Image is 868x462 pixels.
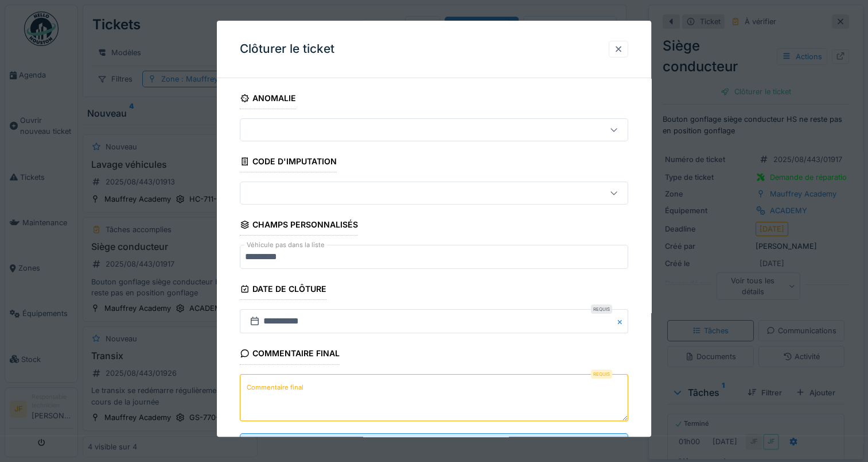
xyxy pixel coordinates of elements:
[244,380,306,395] label: Commentaire final
[591,369,612,379] div: Requis
[240,216,358,236] div: Champs personnalisés
[616,310,628,334] button: Close
[240,90,296,109] div: Anomalie
[240,153,337,172] div: Code d'imputation
[244,241,327,251] label: Véhicule pas dans la liste
[240,281,326,301] div: Date de clôture
[240,42,334,56] h3: Clôturer le ticket
[240,345,340,365] div: Commentaire final
[591,305,612,314] div: Requis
